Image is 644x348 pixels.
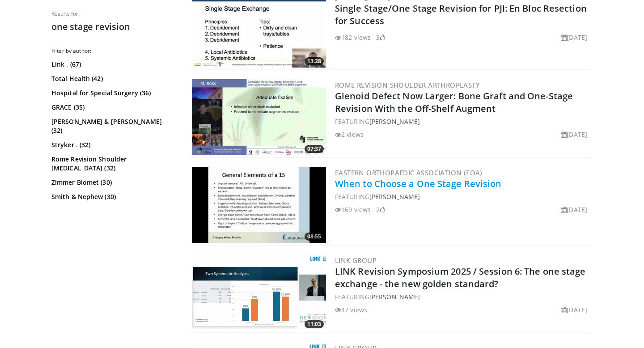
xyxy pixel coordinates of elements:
a: LINK Group [335,256,377,265]
span: 07:37 [305,145,324,153]
span: 08:55 [305,233,324,241]
li: 47 views [335,305,367,314]
li: [DATE] [561,205,587,214]
a: Smith & Nephew (30) [51,192,174,201]
span: 13:28 [305,57,324,65]
a: GRACE (35) [51,103,174,112]
img: 43a22d5c-02d2-49ec-89c0-8d150d1c0a4c.300x170_q85_crop-smart_upscale.jpg [192,255,326,331]
a: 11:03 [192,255,326,331]
a: Rome Revision Shoulder Arthroplasty [335,81,480,89]
img: 930bfcba-eab6-4ab6-abf5-41a98c5c7644.300x170_q85_crop-smart_upscale.jpg [192,79,326,155]
p: Results for: [51,10,177,17]
li: 2 [376,205,385,214]
a: Rome Revision Shoulder [MEDICAL_DATA] (32) [51,155,174,173]
div: FEATURING [335,192,591,201]
li: 2 views [335,130,364,139]
a: Link . (67) [51,60,174,69]
div: FEATURING [335,292,591,301]
a: Single Stage/One Stage Revision for PJI: En Bloc Resection for Success [335,2,587,27]
li: 169 views [335,205,371,214]
a: 08:55 [192,167,326,243]
div: FEATURING [335,117,591,126]
li: 182 views [335,33,371,42]
li: [DATE] [561,305,587,314]
a: [PERSON_NAME] [369,117,420,126]
img: 8c35f266-e80b-4420-8926-6f03c406baa1.300x170_q85_crop-smart_upscale.jpg [192,167,326,243]
li: [DATE] [561,33,587,42]
h3: Filter by author: [51,47,177,55]
a: 07:37 [192,79,326,155]
a: Stryker . (32) [51,140,174,149]
a: [PERSON_NAME] [369,192,420,201]
a: Hospital for Special Surgery (36) [51,89,174,98]
a: LINK Revision Symposium 2025 / Session 6: The one stage exchange - the new golden standard? [335,265,586,290]
a: When to Choose a One Stage Revision [335,178,502,190]
li: [DATE] [561,130,587,139]
a: Eastern Orthopaedic Association (EOA) [335,168,483,177]
a: Zimmer Biomet (30) [51,178,174,187]
span: 11:03 [305,320,324,328]
a: Glenoid Defect Now Larger: Bone Graft and One-Stage Revision With the Off-Shelf Augment [335,90,573,115]
a: [PERSON_NAME] & [PERSON_NAME] (32) [51,117,174,135]
li: 3 [376,33,385,42]
h2: one stage revision [51,21,177,33]
a: [PERSON_NAME] [369,293,420,301]
a: Total Health (42) [51,74,174,83]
